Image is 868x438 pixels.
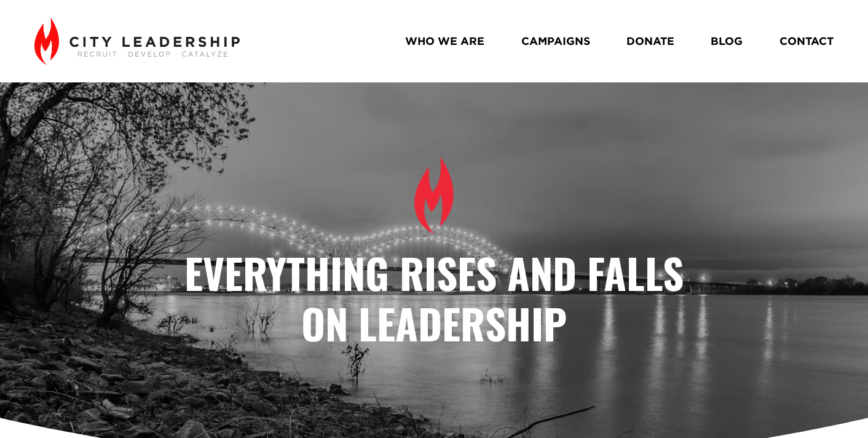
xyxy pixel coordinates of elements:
a: DONATE [626,31,674,52]
img: City Leadership - Recruit. Develop. Catalyze. [34,17,239,65]
a: CONTACT [779,31,834,52]
a: CAMPAIGNS [521,31,590,52]
a: BLOG [711,31,743,52]
a: WHO WE ARE [405,31,484,52]
strong: Everything Rises and Falls on Leadership [184,242,694,353]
